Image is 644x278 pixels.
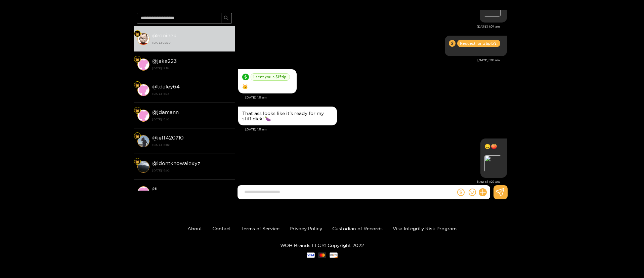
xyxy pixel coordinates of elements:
strong: [DATE] 19:18 [152,65,231,71]
img: Fan Level [135,160,139,164]
span: dollar [457,189,465,196]
button: search [221,13,232,24]
div: Sep. 30, 1:10 am [445,36,507,56]
div: Sep. 30, 1:22 am [480,138,507,178]
div: [DATE] 1:11 am [245,127,507,132]
strong: [DATE] 16:02 [152,167,231,173]
div: [DATE] 1:07 am [238,24,500,29]
img: conversation [137,58,149,71]
strong: @ jeff420710 [152,135,184,141]
strong: @ tdaley64 [152,84,180,89]
img: Fan Level [135,109,139,113]
strong: @ idontknowalexyz [152,160,200,166]
img: Fan Level [135,83,139,87]
strong: [DATE] 16:34 [152,91,231,97]
span: dollar-circle [242,74,249,80]
img: Fan Level [135,134,139,138]
strong: @ rooinek [152,33,176,38]
span: dollar-circle [449,40,456,47]
div: [DATE] 1:22 am [238,180,500,184]
img: conversation [137,186,149,198]
strong: [DATE] 16:02 [152,142,231,148]
img: conversation [137,110,149,122]
div: [DATE] 1:11 am [245,95,507,100]
span: Request for a tip 15 $. [457,40,500,47]
strong: @ [152,186,157,192]
a: Custodian of Records [332,226,383,231]
img: conversation [137,161,149,173]
button: dollar [456,187,466,197]
div: That ass looks like it’s ready for my stiff dick! 🍆 [242,111,333,121]
strong: @ jake223 [152,58,177,64]
p: 🤤🍑 [484,143,503,150]
img: conversation [137,135,149,147]
span: I sent you a $ 15 tip. [251,73,290,81]
div: [DATE] 1:10 am [238,58,500,63]
a: Terms of Service [241,226,280,231]
a: Visa Integrity Risk Program [393,226,457,231]
span: search [224,15,229,21]
img: Fan Level [135,32,139,36]
img: conversation [137,33,149,45]
a: Contact [212,226,231,231]
div: 🐱 [242,84,293,89]
div: Sep. 30, 1:11 am [238,69,297,93]
img: conversation [137,84,149,96]
strong: [DATE] 02:30 [152,40,231,46]
a: About [187,226,202,231]
strong: @ jdamann [152,109,179,115]
a: Privacy Policy [290,226,322,231]
img: Fan Level [135,57,139,62]
strong: [DATE] 16:02 [152,116,231,122]
span: smile [469,189,476,196]
div: Sep. 30, 1:11 am [238,107,337,125]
